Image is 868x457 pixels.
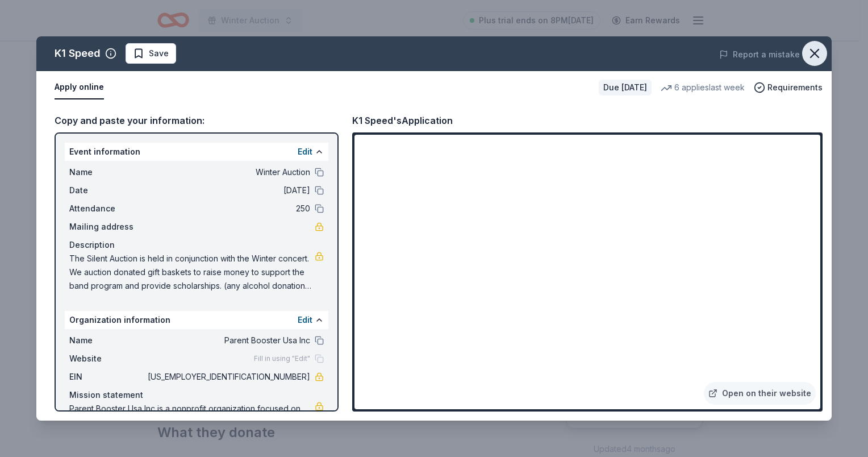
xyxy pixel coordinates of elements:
[767,81,823,94] span: Requirements
[704,382,816,405] a: Open on their website
[145,202,310,215] span: 250
[69,184,145,197] span: Date
[149,47,169,60] span: Save
[298,145,312,159] button: Edit
[126,43,176,64] button: Save
[69,165,145,179] span: Name
[69,238,324,252] div: Description
[69,252,315,293] span: The Silent Auction is held in conjunction with the Winter concert. We auction donated gift basket...
[55,113,339,128] div: Copy and paste your information:
[254,354,310,363] span: Fill in using "Edit"
[719,48,800,61] button: Report a mistake
[599,80,652,95] div: Due [DATE]
[69,402,315,443] span: Parent Booster Usa Inc is a nonprofit organization focused on education. It is based in [GEOGRAPH...
[55,76,104,99] button: Apply online
[352,113,453,128] div: K1 Speed's Application
[55,44,101,63] div: K1 Speed
[754,81,823,94] button: Requirements
[65,143,328,161] div: Event information
[145,165,310,179] span: Winter Auction
[69,334,145,347] span: Name
[661,81,745,94] div: 6 applies last week
[65,311,328,329] div: Organization information
[69,352,145,365] span: Website
[145,370,310,384] span: [US_EMPLOYER_IDENTIFICATION_NUMBER]
[145,334,310,347] span: Parent Booster Usa Inc
[69,202,145,215] span: Attendance
[69,388,324,402] div: Mission statement
[298,313,312,327] button: Edit
[145,184,310,197] span: [DATE]
[69,370,145,384] span: EIN
[69,220,145,234] span: Mailing address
